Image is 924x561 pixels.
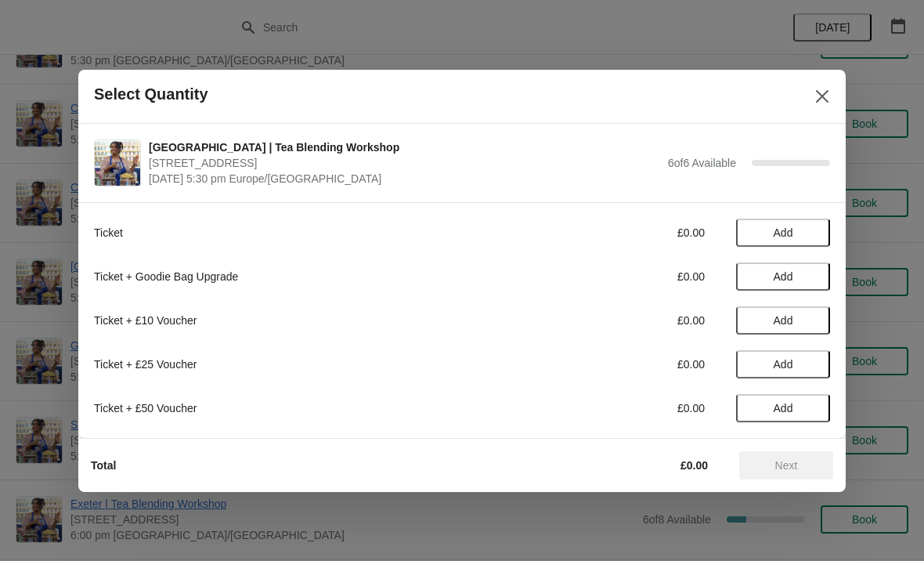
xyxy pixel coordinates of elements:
[560,400,705,416] div: £0.00
[94,225,529,241] div: Ticket
[774,358,793,371] span: Add
[736,350,830,378] button: Add
[94,357,529,372] div: Ticket + £25 Voucher
[149,171,660,186] span: [DATE] 5:30 pm Europe/[GEOGRAPHIC_DATA]
[736,262,830,291] button: Add
[560,269,705,284] div: £0.00
[736,306,830,335] button: Add
[149,155,660,171] span: [STREET_ADDRESS]
[736,219,830,247] button: Add
[149,139,660,155] span: [GEOGRAPHIC_DATA] | Tea Blending Workshop
[560,357,705,372] div: £0.00
[774,314,793,327] span: Add
[774,270,793,283] span: Add
[91,459,116,472] strong: Total
[560,313,705,328] div: £0.00
[774,226,793,239] span: Add
[560,225,705,241] div: £0.00
[668,157,736,169] span: 6 of 6 Available
[94,313,529,328] div: Ticket + £10 Voucher
[774,402,793,414] span: Add
[680,459,708,472] strong: £0.00
[94,269,529,284] div: Ticket + Goodie Bag Upgrade
[94,85,208,103] h2: Select Quantity
[94,400,529,416] div: Ticket + £50 Voucher
[736,394,830,422] button: Add
[95,140,140,186] img: London Covent Garden | Tea Blending Workshop | 11 Monmouth St, London, WC2H 9DA | October 12 | 5:...
[808,82,836,110] button: Close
